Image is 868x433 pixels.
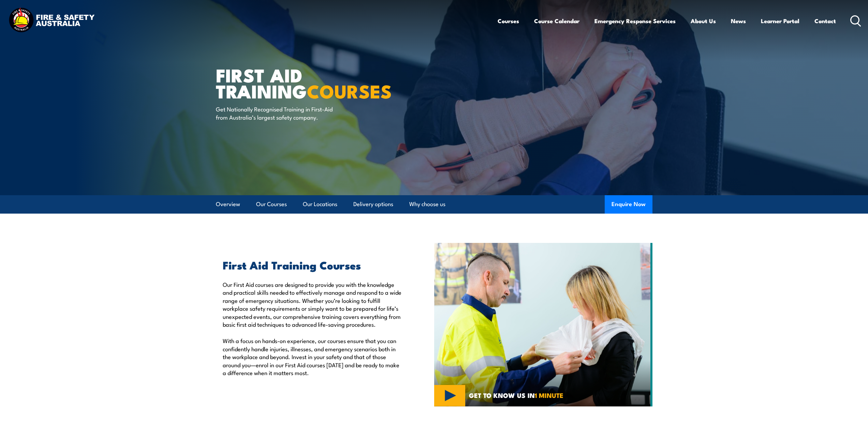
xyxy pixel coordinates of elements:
[216,105,340,121] p: Get Nationally Recognised Training in First-Aid from Australia’s largest safety company.
[223,337,403,376] p: With a focus on hands-on experience, our courses ensure that you can confidently handle injuries,...
[594,12,676,30] a: Emergency Response Services
[469,392,563,398] span: GET TO KNOW US IN
[216,195,240,213] a: Overview
[256,195,287,213] a: Our Courses
[814,12,836,30] a: Contact
[223,280,403,328] p: Our First Aid courses are designed to provide you with the knowledge and practical skills needed ...
[353,195,393,213] a: Delivery options
[761,12,799,30] a: Learner Portal
[223,260,403,269] h2: First Aid Training Courses
[434,243,652,406] img: Fire & Safety Australia deliver Health and Safety Representatives Training Courses – HSR Training
[409,195,445,213] a: Why choose us
[303,195,337,213] a: Our Locations
[534,12,579,30] a: Course Calendar
[731,12,746,30] a: News
[216,67,384,98] h1: First Aid Training
[535,390,563,400] strong: 1 MINUTE
[691,12,716,30] a: About Us
[307,76,392,105] strong: COURSES
[605,195,652,214] button: Enquire Now
[498,12,519,30] a: Courses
